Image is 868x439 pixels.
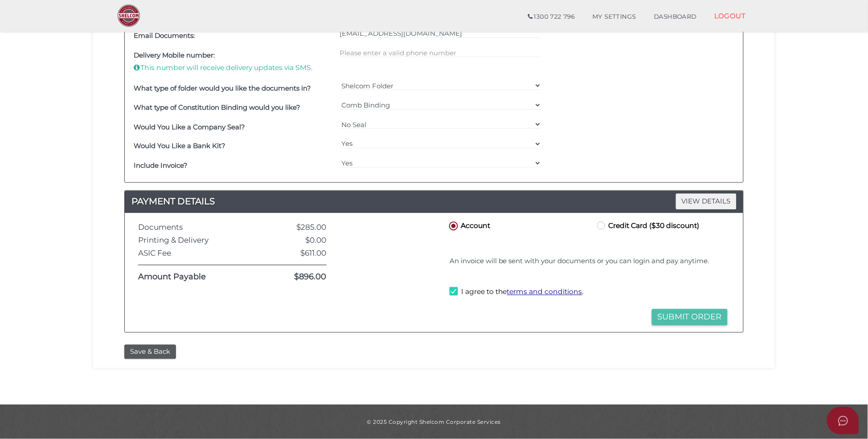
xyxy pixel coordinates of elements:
[705,7,755,25] a: LOGOUT
[645,8,706,26] a: DASHBOARD
[450,287,584,298] label: I agree to the .
[134,162,188,170] b: Include Invoice?
[652,309,728,326] button: Submit Order
[134,84,311,92] b: What type of folder would you like the documents in?
[134,51,215,59] b: Delivery Mobile number:
[676,194,737,209] span: VIEW DETAILS
[134,103,300,112] b: What type of Constitution Binding would you like?
[124,345,176,360] button: Save & Back
[100,418,768,426] div: © 2025 Copyright Shelcom Corporate Services
[134,123,245,131] b: Would You Like a Company Seal?
[131,249,262,258] div: ASIC Fee
[262,249,333,258] div: $611.00
[340,48,542,58] input: Please enter a valid 10-digit phone number
[131,224,262,232] div: Documents
[134,63,336,73] p: This number will receive delivery updates via SMS.
[447,220,490,231] label: Account
[262,224,333,232] div: $285.00
[125,195,743,209] h4: PAYMENT DETAILS
[827,407,859,435] button: Open asap
[584,8,645,26] a: MY SETTINGS
[262,273,333,282] div: $896.00
[262,236,333,245] div: $0.00
[125,195,743,209] a: PAYMENT DETAILSVIEW DETAILS
[519,8,584,26] a: 1300 722 796
[595,220,700,231] label: Credit Card ($30 discount)
[450,258,728,265] h4: An invoice will be sent with your documents or you can login and pay anytime.
[507,288,582,296] a: terms and conditions
[134,31,195,40] b: Email Documents:
[131,236,262,245] div: Printing & Delivery
[131,273,262,282] div: Amount Payable
[134,142,225,150] b: Would You Like a Bank Kit?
